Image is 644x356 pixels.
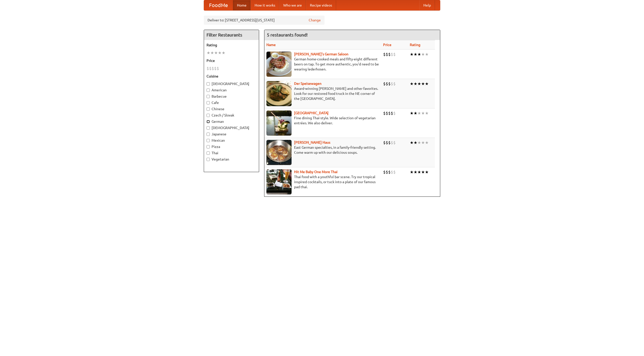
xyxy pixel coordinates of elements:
li: ★ [222,50,225,56]
li: $ [383,140,386,145]
li: ★ [207,50,210,56]
input: Vegetarian [207,158,210,161]
a: [PERSON_NAME]'s German Saloon [294,52,348,56]
li: $ [207,66,209,71]
ng-pluralize: 5 restaurants found! [267,32,308,37]
li: ★ [421,52,425,57]
li: $ [388,110,391,116]
li: $ [391,81,393,87]
a: Who we are [279,0,306,10]
input: American [207,89,210,92]
li: ★ [425,110,429,116]
li: $ [383,169,386,175]
label: Vegetarian [207,157,256,162]
li: ★ [417,169,421,175]
li: ★ [417,110,421,116]
li: ★ [417,52,421,57]
li: $ [388,52,391,57]
a: Price [383,43,391,47]
li: $ [391,52,393,57]
li: ★ [410,140,414,145]
input: Thai [207,151,210,155]
li: $ [214,66,217,71]
li: $ [391,140,393,145]
li: $ [386,140,388,145]
li: $ [386,52,388,57]
label: Cafe [207,100,256,105]
li: $ [383,52,386,57]
li: ★ [414,140,417,145]
li: $ [388,81,391,87]
label: American [207,88,256,93]
input: [DEMOGRAPHIC_DATA] [207,126,210,130]
b: [PERSON_NAME] Haus [294,140,330,144]
li: ★ [425,169,429,175]
li: ★ [218,50,222,56]
li: ★ [425,81,429,87]
a: [GEOGRAPHIC_DATA] [294,111,329,115]
p: East German specialties, in a family-friendly setting. Come warm up with our delicious soups. [266,145,379,155]
li: $ [393,169,396,175]
input: Barbecue [207,95,210,98]
li: ★ [410,110,414,116]
input: Czech / Slovak [207,114,210,117]
input: Japanese [207,133,210,136]
li: ★ [414,52,417,57]
li: ★ [421,81,425,87]
a: Home [233,0,251,10]
li: $ [388,169,391,175]
p: Fine dining Thai-style. Wide selection of vegetarian entrées. We also deliver. [266,115,379,126]
h5: Cuisine [207,74,256,79]
a: Change [309,18,321,23]
img: kohlhaus.jpg [266,140,292,165]
li: $ [386,169,388,175]
li: $ [212,66,214,71]
img: babythai.jpg [266,169,292,194]
li: $ [209,66,212,71]
li: $ [391,110,393,116]
li: ★ [425,52,429,57]
a: Recipe videos [306,0,336,10]
input: [DEMOGRAPHIC_DATA] [207,82,210,86]
li: ★ [414,110,417,116]
li: ★ [410,52,414,57]
img: esthers.jpg [266,52,292,77]
label: Japanese [207,132,256,137]
li: $ [383,81,386,87]
li: $ [393,140,396,145]
li: ★ [421,140,425,145]
label: German [207,119,256,124]
label: Chinese [207,106,256,111]
input: Cafe [207,101,210,104]
li: ★ [414,81,417,87]
a: Hit Me Baby One More Thai [294,170,338,174]
a: How it works [251,0,279,10]
p: Award-winning [PERSON_NAME] and other favorites. Look for our restored food truck in the NE corne... [266,86,379,101]
li: $ [383,110,386,116]
h4: Filter Restaurants [204,30,259,40]
li: ★ [410,169,414,175]
a: Name [266,43,276,47]
li: ★ [417,81,421,87]
h5: Rating [207,43,256,48]
li: ★ [210,50,214,56]
li: ★ [414,169,417,175]
li: $ [393,52,396,57]
label: [DEMOGRAPHIC_DATA] [207,81,256,86]
input: Chinese [207,107,210,111]
li: $ [393,81,396,87]
li: $ [217,66,219,71]
p: German home-cooked meals and fifty-eight different beers on tap. To get more authentic, you'd nee... [266,57,379,72]
img: satay.jpg [266,110,292,136]
li: ★ [214,50,218,56]
label: Thai [207,150,256,155]
label: Czech / Slovak [207,113,256,118]
p: Thai food with a youthful bar scene. Try our tropical inspired cocktails, or tuck into a plate of... [266,174,379,189]
img: speisewagen.jpg [266,81,292,106]
label: Barbecue [207,94,256,99]
li: ★ [410,81,414,87]
a: FoodMe [204,0,233,10]
input: German [207,120,210,123]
